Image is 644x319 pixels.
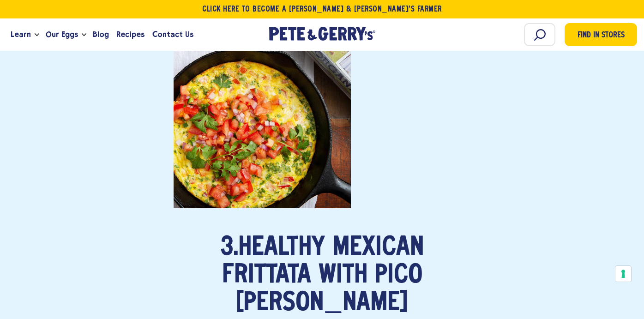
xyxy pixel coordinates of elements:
span: Recipes [116,29,144,40]
h2: 3. [174,234,471,317]
a: Find in Stores [565,23,637,46]
input: Search [524,23,555,46]
span: Our Eggs [46,29,78,40]
a: Healthy Mexican Frittata with Pico [PERSON_NAME] [222,235,424,317]
button: Your consent preferences for tracking technologies [615,266,631,282]
a: Our Eggs [42,22,82,47]
span: Contact Us [152,29,193,40]
button: Open the dropdown menu for Our Eggs [82,33,86,36]
a: Recipes [113,22,148,47]
a: Contact Us [149,22,197,47]
button: Open the dropdown menu for Learn [35,33,39,36]
span: Find in Stores [578,30,625,42]
a: Blog [89,22,113,47]
span: Blog [93,29,109,40]
a: Learn [7,22,35,47]
span: Learn [11,29,31,40]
